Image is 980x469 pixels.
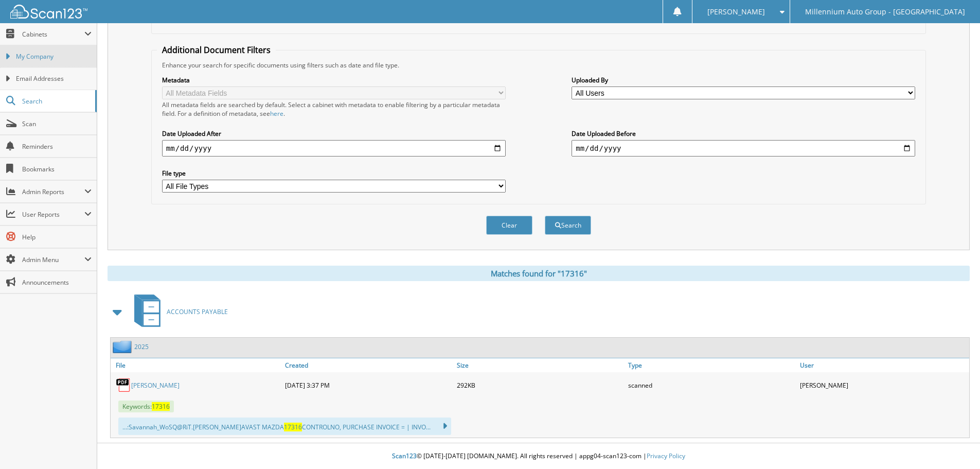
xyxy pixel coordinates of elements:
legend: Additional Document Filters [157,44,276,56]
iframe: Chat Widget [929,420,980,469]
label: Date Uploaded After [162,129,506,138]
label: File type [162,169,506,178]
span: Keywords: [118,401,174,412]
img: scan123-logo-white.svg [10,5,87,19]
div: ...: Savannah_WoSQ@RiT.[PERSON_NAME] AVAST MAZDA CONTROLNO, PURCHASE INVOICE = | INVO... [118,418,451,435]
span: My Company [16,52,92,61]
span: Millennium Auto Group - [GEOGRAPHIC_DATA] [805,9,965,15]
span: Announcements [22,278,92,287]
a: here [270,109,283,118]
span: Bookmarks [22,165,92,173]
div: [DATE] 3:37 PM [282,375,454,395]
div: Matches found for "17316" [108,266,970,281]
span: Scan123 [392,451,417,460]
div: © [DATE]-[DATE] [DOMAIN_NAME]. All rights reserved | appg04-scan123-com | [97,444,980,469]
input: end [572,140,915,157]
a: Created [282,358,454,372]
a: Size [454,358,626,372]
label: Uploaded By [572,76,915,84]
input: start [162,140,506,157]
span: Email Addresses [16,74,92,83]
a: Type [626,358,797,372]
img: folder2.png [113,340,134,353]
img: PDF.png [116,377,131,393]
div: scanned [626,375,797,395]
a: ACCOUNTS PAYABLE [128,291,228,332]
span: Help [22,233,92,241]
div: Enhance your search for specific documents using filters such as date and file type. [157,61,920,70]
span: Admin Reports [22,187,84,196]
button: Search [545,216,591,235]
span: Scan [22,119,92,128]
div: All metadata fields are searched by default. Select a cabinet with metadata to enable filtering b... [162,100,506,118]
span: ACCOUNTS PAYABLE [167,307,228,316]
span: 17316 [284,423,302,431]
a: 2025 [134,342,149,351]
span: [PERSON_NAME] [707,9,765,15]
label: Date Uploaded Before [572,129,915,138]
span: Reminders [22,142,92,151]
span: User Reports [22,210,84,219]
a: File [111,358,282,372]
span: Admin Menu [22,255,84,264]
button: Clear [486,216,532,235]
span: Cabinets [22,30,84,39]
label: Metadata [162,76,506,84]
span: Search [22,97,90,106]
a: [PERSON_NAME] [131,381,180,390]
a: User [797,358,969,372]
div: 292KB [454,375,626,395]
span: 17316 [152,402,170,411]
div: [PERSON_NAME] [797,375,969,395]
a: Privacy Policy [647,451,685,460]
